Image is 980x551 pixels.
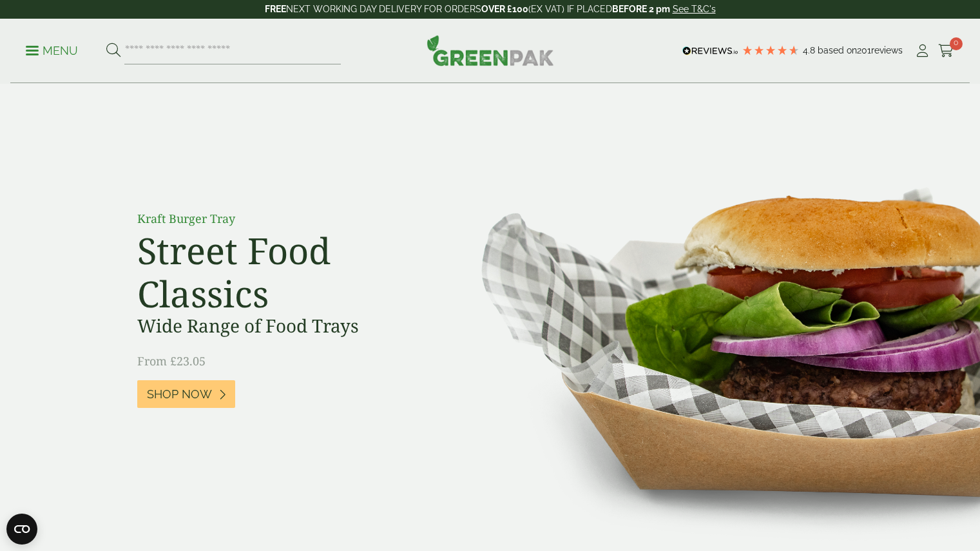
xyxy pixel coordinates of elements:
img: GreenPak Supplies [427,35,554,66]
h3: Wide Range of Food Trays [137,315,427,337]
strong: FREE [265,4,286,14]
span: Shop Now [147,387,212,401]
h2: Street Food Classics [137,229,427,315]
span: 0 [950,37,963,50]
p: Kraft Burger Tray [137,210,427,227]
a: Menu [26,43,78,56]
a: 0 [938,41,954,61]
span: 201 [857,45,871,55]
strong: BEFORE 2 pm [612,4,670,14]
button: Open CMP widget [6,514,37,545]
span: reviews [871,45,903,55]
span: From £23.05 [137,353,206,369]
i: My Account [914,44,930,57]
span: 4.8 [803,45,818,55]
i: Cart [938,44,954,57]
p: Menu [26,43,78,59]
strong: OVER £100 [481,4,528,14]
a: See T&C's [673,4,716,14]
a: Shop Now [137,380,235,408]
span: Based on [818,45,857,55]
img: REVIEWS.io [682,46,738,55]
div: 4.79 Stars [742,44,800,56]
